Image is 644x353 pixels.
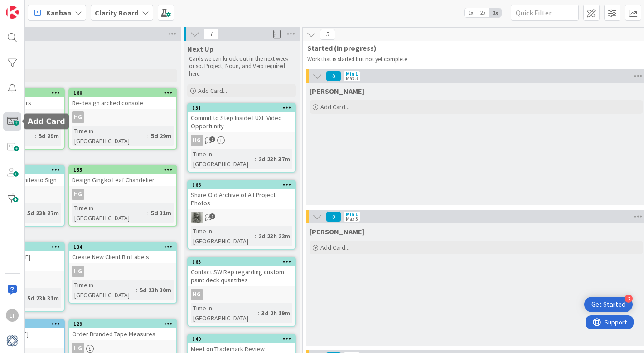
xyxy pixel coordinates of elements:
[188,104,295,132] div: 151Commit to Step Inside LUXE Video Opportunity
[69,243,176,251] div: 134
[198,87,227,95] span: Add Card...
[326,71,341,82] span: 0
[149,208,174,218] div: 5d 31m
[188,181,295,209] div: 166Share Old Archive of All Project Photos
[310,87,364,96] span: Gina
[192,259,295,265] div: 165
[489,8,501,17] span: 3x
[147,208,149,218] span: :
[69,89,176,97] div: 160
[69,89,176,109] div: 160Re-design arched console
[72,266,84,277] div: HG
[346,76,358,81] div: Max 3
[149,131,174,141] div: 5d 29m
[209,136,215,142] span: 1
[584,297,633,312] div: Open Get Started checklist, remaining modules: 3
[191,289,203,300] div: HG
[307,56,639,63] p: Work that is started but not yet complete
[187,103,296,173] a: 151Commit to Step Inside LUXE Video OpportunityHGTime in [GEOGRAPHIC_DATA]:2d 23h 37m
[188,181,295,189] div: 166
[46,7,71,18] span: Kanban
[69,266,176,277] div: HG
[187,44,213,53] span: Next Up
[69,174,176,186] div: Design Gingko Leaf Chandelier
[326,211,341,222] span: 0
[346,72,358,76] div: Min 1
[19,1,41,12] span: Support
[191,226,255,246] div: Time in [GEOGRAPHIC_DATA]
[191,149,255,169] div: Time in [GEOGRAPHIC_DATA]
[465,8,477,17] span: 1x
[73,244,176,250] div: 134
[69,251,176,263] div: Create New Client Bin Labels
[69,166,176,174] div: 155
[255,231,256,241] span: :
[136,285,137,295] span: :
[36,131,61,141] div: 5d 29m
[477,8,489,17] span: 2x
[35,131,36,141] span: :
[511,5,579,21] input: Quick Filter...
[95,8,138,17] b: Clarity Board
[69,166,176,186] div: 155Design Gingko Leaf Chandelier
[189,55,294,77] p: Cards we can knock out in the next week or so. Project, Noun, and Verb required here.
[69,328,176,340] div: Order Branded Tape Measures
[346,217,358,221] div: Max 3
[25,208,61,218] div: 5d 23h 27m
[69,111,176,123] div: HG
[147,131,149,141] span: :
[6,334,19,347] img: avatar
[28,117,65,126] h5: Add Card
[188,135,295,146] div: HG
[258,308,259,318] span: :
[72,203,147,223] div: Time in [GEOGRAPHIC_DATA]
[259,308,292,318] div: 3d 2h 19m
[188,289,295,300] div: HG
[256,154,292,164] div: 2d 23h 37m
[69,243,176,263] div: 134Create New Client Bin Labels
[69,97,176,109] div: Re-design arched console
[69,320,176,340] div: 129Order Branded Tape Measures
[192,336,295,342] div: 140
[191,303,258,323] div: Time in [GEOGRAPHIC_DATA]
[310,227,364,236] span: Lisa T.
[6,309,19,322] div: LT
[191,135,203,146] div: HG
[188,335,295,343] div: 140
[68,242,177,304] a: 134Create New Client Bin LabelsHGTime in [GEOGRAPHIC_DATA]:5d 23h 30m
[72,280,136,300] div: Time in [GEOGRAPHIC_DATA]
[187,180,296,250] a: 166Share Old Archive of All Project PhotosPATime in [GEOGRAPHIC_DATA]:2d 23h 22m
[68,165,177,227] a: 155Design Gingko Leaf ChandelierHGTime in [GEOGRAPHIC_DATA]:5d 31m
[255,154,256,164] span: :
[192,105,295,111] div: 151
[625,295,633,303] div: 3
[72,111,84,123] div: HG
[188,212,295,223] div: PA
[256,231,292,241] div: 2d 23h 22m
[188,189,295,209] div: Share Old Archive of All Project Photos
[25,293,61,303] div: 5d 23h 31m
[72,126,147,146] div: Time in [GEOGRAPHIC_DATA]
[591,300,625,309] div: Get Started
[320,29,335,40] span: 5
[72,189,84,200] div: HG
[137,285,174,295] div: 5d 23h 30m
[69,189,176,200] div: HG
[346,212,358,217] div: Min 1
[187,257,296,327] a: 165Contact SW Rep regarding custom paint deck quantitiesHGTime in [GEOGRAPHIC_DATA]:3d 2h 19m
[188,258,295,286] div: 165Contact SW Rep regarding custom paint deck quantities
[188,104,295,112] div: 151
[69,320,176,328] div: 129
[191,212,203,223] img: PA
[192,182,295,188] div: 166
[320,243,349,251] span: Add Card...
[68,88,177,150] a: 160Re-design arched consoleHGTime in [GEOGRAPHIC_DATA]:5d 29m
[203,29,219,39] span: 7
[73,167,176,173] div: 155
[320,103,349,111] span: Add Card...
[307,44,639,53] span: Started (in progress)
[6,6,19,19] img: Visit kanbanzone.com
[73,90,176,96] div: 160
[188,112,295,132] div: Commit to Step Inside LUXE Video Opportunity
[188,266,295,286] div: Contact SW Rep regarding custom paint deck quantities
